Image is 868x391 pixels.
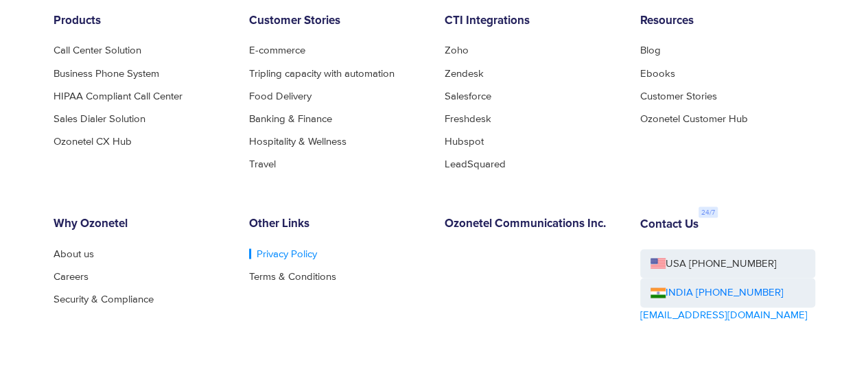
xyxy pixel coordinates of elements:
h6: Contact Us [640,217,699,231]
a: E-commerce [249,45,305,56]
a: Call Center Solution [54,45,141,56]
h6: Other Links [249,217,424,230]
a: Ozonetel CX Hub [54,136,132,146]
a: Salesforce [445,91,491,101]
a: Business Phone System [54,68,159,78]
h6: Products [54,14,228,28]
a: Food Delivery [249,91,312,101]
h6: Ozonetel Communications Inc. [445,217,620,230]
h6: Customer Stories [249,14,424,28]
a: Blog [640,45,661,56]
h6: Why Ozonetel [54,217,228,230]
a: Zendesk [445,68,484,78]
a: Privacy Policy [249,248,317,259]
a: Careers [54,271,89,281]
a: [EMAIL_ADDRESS][DOMAIN_NAME] [640,307,808,323]
a: USA [PHONE_NUMBER] [640,249,815,279]
img: ind-flag.png [650,287,666,298]
img: us-flag.png [650,258,666,268]
a: Travel [249,158,276,169]
h6: Resources [640,14,815,28]
a: Tripling capacity with automation [249,68,395,78]
a: Freshdesk [445,113,491,123]
a: Hubspot [445,136,484,146]
a: Security & Compliance [54,294,154,304]
a: Ozonetel Customer Hub [640,113,748,123]
a: Sales Dialer Solution [54,113,145,123]
a: LeadSquared [445,158,506,169]
a: Terms & Conditions [249,271,336,281]
a: Customer Stories [640,91,717,101]
a: Zoho [445,45,469,56]
a: Banking & Finance [249,113,332,123]
h6: CTI Integrations [445,14,620,28]
a: HIPAA Compliant Call Center [54,91,183,101]
a: INDIA [PHONE_NUMBER] [650,285,784,300]
a: About us [54,248,94,259]
a: Ebooks [640,68,675,78]
a: Hospitality & Wellness [249,136,347,146]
